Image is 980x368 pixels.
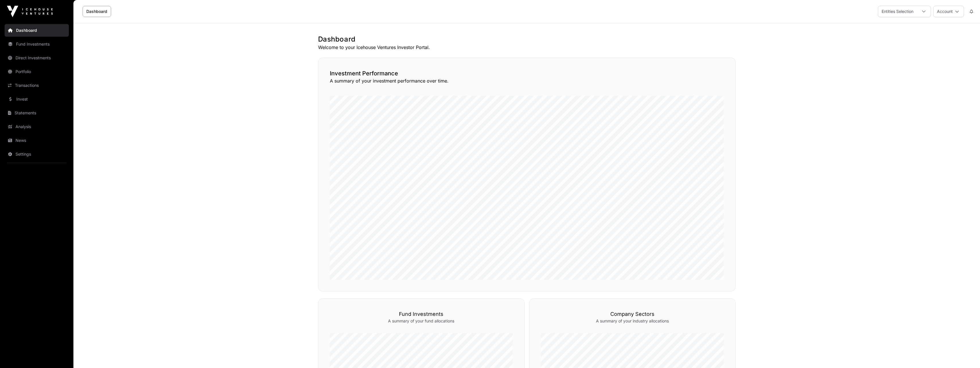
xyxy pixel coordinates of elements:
a: Dashboard [83,6,111,17]
a: Dashboard [5,24,69,37]
a: Statements [5,107,69,119]
iframe: Chat Widget [951,340,980,368]
a: Settings [5,148,69,160]
p: A summary of your industry allocations [541,318,724,324]
h3: Company Sectors [541,310,724,318]
h1: Dashboard [318,35,736,44]
p: A summary of your fund allocations [330,318,513,324]
p: A summary of your investment performance over time. [330,77,724,84]
a: Transactions [5,79,69,92]
a: News [5,134,69,147]
h2: Investment Performance [330,69,724,77]
a: Direct Investments [5,52,69,64]
p: Welcome to your Icehouse Ventures Investor Portal. [318,44,736,51]
a: Portfolio [5,65,69,78]
a: Analysis [5,120,69,133]
div: Entities Selection [878,6,917,17]
a: Fund Investments [5,38,69,50]
button: Account [933,6,964,17]
a: Invest [5,93,69,105]
h3: Fund Investments [330,310,513,318]
img: Icehouse Ventures Logo [7,6,53,17]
